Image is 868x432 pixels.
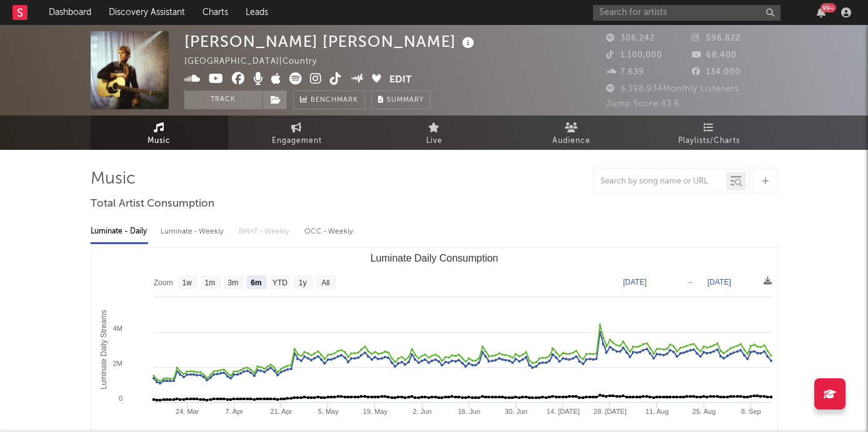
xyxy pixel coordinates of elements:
text: 2M [112,360,122,367]
a: Music [91,115,228,150]
text: 8. Sep [741,408,761,415]
a: Audience [503,115,641,150]
text: 24. Mar [176,408,199,415]
a: Live [366,115,503,150]
span: Playlists/Charts [678,134,740,149]
span: Live [426,134,442,149]
text: 2. Jun [412,408,431,415]
input: Search for artists [593,5,781,21]
span: Jump Score: 83.6 [606,100,680,108]
span: 6,198,934 Monthly Listeners [606,85,739,93]
text: 21. Apr [270,408,292,415]
span: Engagement [272,134,322,149]
text: 7. Apr [225,408,243,415]
text: Luminate Daily Streams [99,310,107,389]
text: 3m [227,278,238,287]
a: Playlists/Charts [641,115,778,150]
span: 596,822 [692,34,741,42]
text: 1w [182,278,192,287]
div: 99 + [821,3,836,12]
span: Summary [387,97,424,104]
text: 19. May [362,408,387,415]
span: 7,639 [606,68,644,76]
text: 25. Aug [692,408,715,415]
span: Audience [552,134,591,149]
input: Search by song name or URL [594,177,726,187]
a: Engagement [228,115,366,150]
div: OCC - Weekly [304,221,354,242]
text: → [686,278,694,287]
text: YTD [272,278,287,287]
text: 0 [118,395,122,402]
span: 68,400 [692,51,737,59]
text: All [321,278,329,287]
button: 99+ [817,7,826,17]
span: 134,000 [692,68,741,76]
text: 1y [299,278,307,287]
text: 14. [DATE] [546,408,579,415]
text: 1m [204,278,215,287]
text: Zoom [154,278,173,287]
div: [PERSON_NAME] [PERSON_NAME] [184,31,477,52]
text: 16. Jun [457,408,480,415]
div: Luminate - Weekly [161,221,226,242]
button: Edit [389,72,412,88]
span: 306,242 [606,34,655,42]
text: 5. May [317,408,339,415]
text: 4M [112,325,122,332]
div: [GEOGRAPHIC_DATA] | Country [184,54,331,69]
span: 1,100,000 [606,51,662,59]
text: 11. Aug [645,408,668,415]
span: Benchmark [311,93,358,108]
text: [DATE] [623,278,647,287]
text: Luminate Daily Consumption [370,253,498,263]
text: 6m [251,278,261,287]
span: Music [147,134,171,149]
text: 28. [DATE] [593,408,626,415]
button: Summary [371,91,431,109]
text: [DATE] [707,278,731,287]
button: Track [184,91,262,109]
span: Total Artist Consumption [91,197,214,212]
text: 30. Jun [504,408,527,415]
a: Benchmark [293,91,365,109]
div: Luminate - Daily [91,221,148,242]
